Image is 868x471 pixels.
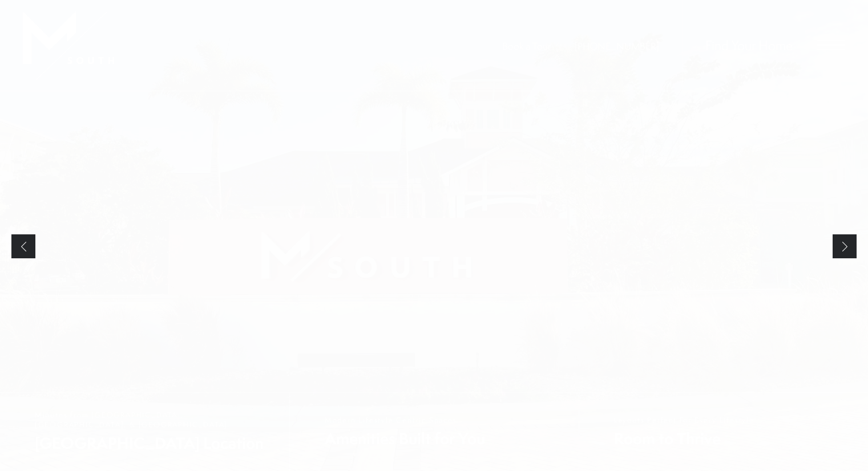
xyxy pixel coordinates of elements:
span: [PHONE_NUMBER] [575,39,659,52]
button: Open Menu [817,40,845,50]
span: Minutes from [GEOGRAPHIC_DATA], [GEOGRAPHIC_DATA], & [GEOGRAPHIC_DATA] [35,410,278,429]
span: Room to Thrive [614,428,754,449]
a: Layouts Perfect For Every Lifestyle [579,393,868,471]
span: [GEOGRAPHIC_DATA] Location [35,432,278,454]
a: Next [833,234,857,258]
a: Book a Tour [502,39,551,52]
span: Amenities Built for You [325,428,485,449]
a: Modern Lifestyle Centric Spaces [289,393,579,471]
a: Find Your Home [705,36,793,54]
span: Modern Lifestyle Centric Spaces [325,415,485,425]
img: MSouth [23,11,114,80]
a: Previous [11,234,35,258]
a: Call Us at 813-570-8014 [575,39,659,52]
span: Layouts Perfect For Every Lifestyle [614,415,754,425]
